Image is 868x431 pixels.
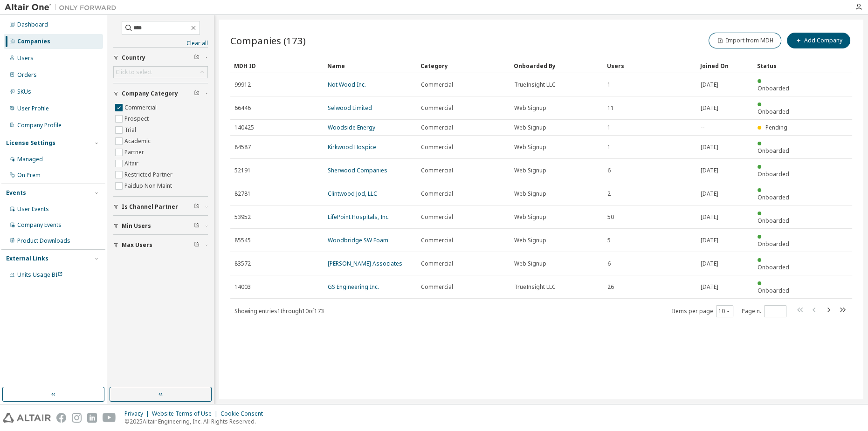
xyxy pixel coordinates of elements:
span: Commercial [421,124,453,131]
span: Web Signup [514,104,546,112]
span: Web Signup [514,144,546,151]
span: [DATE] [701,237,718,244]
span: Onboarded [758,84,789,92]
button: Max Users [113,235,208,255]
div: Orders [17,71,37,79]
div: Users [607,58,693,73]
span: Onboarded [758,108,789,116]
span: Onboarded [758,287,789,294]
span: Companies (173) [230,34,306,47]
div: External Links [6,255,48,262]
span: 6 [607,167,611,174]
button: Import from MDH [709,33,781,48]
label: Trial [124,124,138,136]
img: Altair One [5,3,121,12]
div: Status [757,58,796,73]
span: [DATE] [701,104,718,112]
div: License Settings [6,139,55,147]
div: Cookie Consent [220,410,269,417]
div: Joined On [700,58,750,73]
span: 14003 [234,283,251,291]
span: Web Signup [514,213,546,221]
div: Product Downloads [17,237,70,245]
img: linkedin.svg [87,413,97,423]
img: facebook.svg [56,413,66,423]
img: youtube.svg [103,413,116,423]
label: Partner [124,147,146,158]
div: SKUs [17,88,31,96]
label: Altair [124,158,140,169]
a: Woodside Energy [328,123,375,131]
span: Onboarded [758,170,789,178]
div: On Prem [17,171,41,179]
div: Company Events [17,221,62,229]
span: 5 [607,237,611,244]
a: Selwood Limited [328,104,372,112]
a: Clear all [113,40,208,47]
div: Users [17,55,34,62]
span: Max Users [122,241,152,249]
span: Country [122,54,145,62]
span: Onboarded [758,193,789,201]
button: Country [113,48,208,68]
span: Clear filter [194,241,200,249]
span: 1 [607,144,611,151]
span: 11 [607,104,614,112]
a: LifePoint Hospitals, Inc. [328,213,390,221]
span: Commercial [421,104,453,112]
span: Commercial [421,144,453,151]
span: Page n. [742,305,786,317]
span: [DATE] [701,260,718,267]
span: [DATE] [701,167,718,174]
span: [DATE] [701,283,718,291]
label: Commercial [124,102,158,113]
span: 140425 [234,124,254,131]
span: 83572 [234,260,251,267]
span: 84587 [234,144,251,151]
span: 53952 [234,213,251,221]
label: Paidup Non Maint [124,180,174,192]
div: Click to select [116,68,152,76]
img: instagram.svg [72,413,82,423]
label: Restricted Partner [124,169,174,180]
button: Is Channel Partner [113,197,208,217]
span: 99912 [234,81,251,89]
span: Commercial [421,81,453,89]
span: [DATE] [701,81,718,89]
span: Commercial [421,167,453,174]
span: Onboarded [758,240,789,248]
button: 10 [718,308,731,315]
a: Clintwood Jod, LLC [328,190,377,198]
a: [PERSON_NAME] Associates [328,260,402,267]
span: TrueInsight LLC [514,81,556,89]
span: Web Signup [514,124,546,131]
span: 1 [607,124,611,131]
button: Min Users [113,216,208,236]
span: TrueInsight LLC [514,283,556,291]
a: Not Wood Inc. [328,81,366,89]
span: 66446 [234,104,251,112]
span: 85545 [234,237,251,244]
span: Clear filter [194,54,200,62]
span: Clear filter [194,222,200,230]
span: Showing entries 1 through 10 of 173 [234,307,324,315]
span: [DATE] [701,144,718,151]
div: Click to select [114,67,207,78]
p: © 2025 Altair Engineering, Inc. All Rights Reserved. [124,417,269,425]
span: 1 [607,81,611,89]
div: Category [420,58,506,73]
span: Items per page [672,305,733,317]
span: Onboarded [758,217,789,225]
span: Web Signup [514,190,546,198]
a: Sherwood Companies [328,166,387,174]
span: Commercial [421,260,453,267]
span: 6 [607,260,611,267]
button: Company Category [113,83,208,104]
span: Is Channel Partner [122,203,178,211]
div: Privacy [124,410,152,417]
span: Web Signup [514,167,546,174]
div: Company Profile [17,122,62,129]
span: Onboarded [758,263,789,271]
span: Units Usage BI [17,271,63,279]
button: Add Company [787,33,850,48]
